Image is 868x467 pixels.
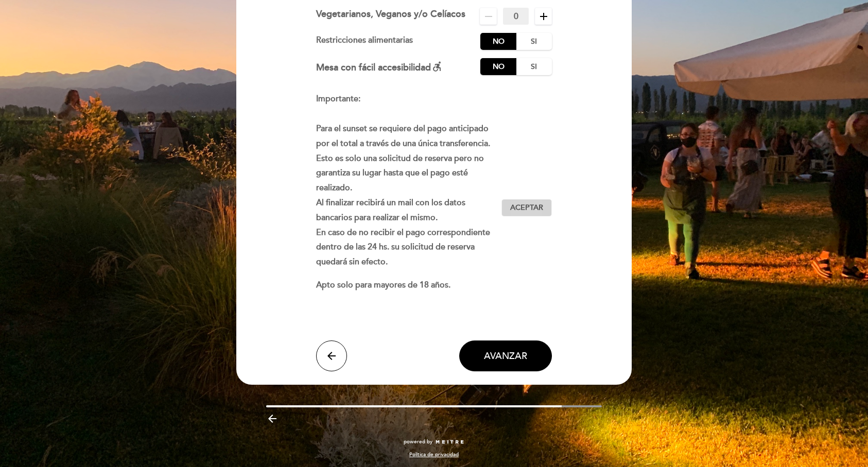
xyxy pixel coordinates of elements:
[482,10,495,23] i: remove
[480,33,516,50] label: No
[431,60,443,73] i: accessible_forward
[484,350,527,362] span: AVANZAR
[325,350,338,362] i: arrow_back
[316,33,481,50] div: Restricciones alimentarias
[510,203,543,213] span: Aceptar
[404,438,464,445] a: powered by
[316,280,450,290] strong: Apto solo para mayores de 18 años.
[316,8,465,25] div: Vegetarianos, Veganos y/o Celíacos
[316,58,443,75] div: Mesa con fácil accesibilidad
[516,58,552,75] label: Si
[459,340,552,371] button: AVANZAR
[516,33,552,50] label: Si
[435,440,464,445] img: MEITRE
[316,340,347,371] button: arrow_back
[501,199,552,217] button: Aceptar
[537,10,550,23] i: add
[409,451,459,458] a: Política de privacidad
[316,94,490,267] strong: Importante: Para el sunset se requiere del pago anticipado por el total a través de una única tra...
[480,58,516,75] label: No
[404,438,432,445] span: powered by
[266,412,279,425] i: arrow_backward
